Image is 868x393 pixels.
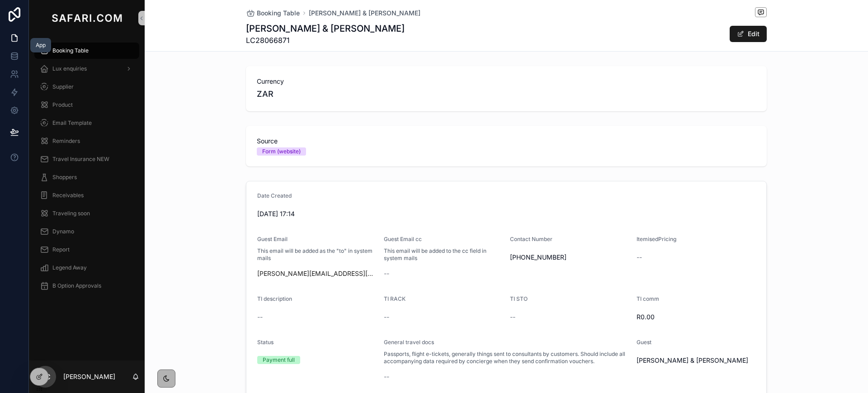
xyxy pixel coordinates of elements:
span: Source [257,137,756,146]
span: General travel docs [384,339,434,346]
span: R0.00 [637,313,756,322]
a: Booking Table [246,9,300,18]
span: -- [384,269,389,278]
span: Guest Email cc [384,236,422,242]
span: Contact Number [510,236,552,242]
a: Traveling soon [34,205,139,222]
span: Travel Insurance NEW [52,156,109,163]
a: Report [34,241,139,258]
a: Receivables [34,187,139,204]
span: Shoppers [52,174,77,181]
span: [DATE] 17:14 [257,209,755,218]
span: [PERSON_NAME] & [PERSON_NAME] [637,356,756,365]
a: Dynamo [34,223,139,240]
span: Traveling soon [52,210,90,217]
span: This email will be added to the cc field in system mails [384,247,503,262]
span: Product [52,101,73,109]
div: App [36,42,46,49]
span: Report [52,246,70,253]
span: [PHONE_NUMBER] [510,253,629,262]
span: -- [637,253,642,262]
h1: [PERSON_NAME] & [PERSON_NAME] [246,22,405,35]
a: Booking Table [34,43,139,59]
span: Passports, flight e-tickets, generally things sent to consultants by customers. Should include al... [384,350,629,365]
span: B Option Approvals [52,282,101,289]
img: App logo [50,11,124,25]
div: Form (website) [262,147,301,156]
span: Email Template [52,119,92,127]
span: Date Created [257,192,292,199]
a: [PERSON_NAME][EMAIL_ADDRESS][DOMAIN_NAME] [257,269,377,278]
span: This email will be added as the "to" in system mails [257,247,377,262]
span: LC28066871 [246,35,405,46]
a: Legend Away [34,260,139,276]
a: Reminders [34,133,139,149]
span: Booking Table [257,9,300,18]
span: Reminders [52,137,80,145]
span: Legend Away [52,264,87,271]
a: Supplier [34,79,139,95]
span: Receivables [52,192,84,199]
span: Booking Table [52,47,89,54]
a: [PERSON_NAME] & [PERSON_NAME] [309,9,420,18]
span: TI comm [637,295,659,302]
button: Edit [730,26,767,42]
span: TI description [257,295,292,302]
p: [PERSON_NAME] [63,372,115,381]
a: B Option Approvals [34,278,139,294]
span: ItemisedPricing [637,236,676,242]
span: TI STO [510,295,528,302]
div: Payment full [263,356,295,364]
span: ZAR [257,88,274,100]
span: -- [384,372,389,381]
span: Status [257,339,274,346]
span: -- [510,313,515,322]
span: Dynamo [52,228,74,235]
span: Lux enquiries [52,65,87,72]
a: Email Template [34,115,139,131]
span: Supplier [52,83,74,90]
a: Travel Insurance NEW [34,151,139,167]
span: TI RACK [384,295,406,302]
span: -- [257,313,263,322]
a: Shoppers [34,169,139,185]
a: Product [34,97,139,113]
span: Guest [637,339,651,346]
span: Guest Email [257,236,288,242]
a: Lux enquiries [34,61,139,77]
span: -- [384,313,389,322]
div: scrollable content [29,36,145,306]
span: Currency [257,77,756,86]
